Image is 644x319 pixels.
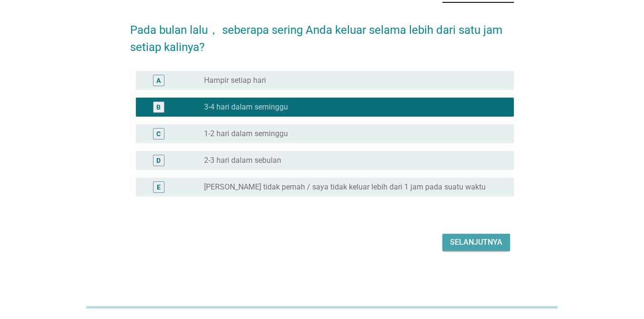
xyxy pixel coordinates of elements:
button: Selanjutnya [442,234,510,251]
div: A [156,75,161,85]
div: B [156,102,161,112]
div: C [156,129,161,139]
div: Selanjutnya [450,237,502,248]
div: E [157,182,161,192]
label: [PERSON_NAME] tidak pernah / saya tidak keluar lebih dari 1 jam pada suatu waktu [204,182,486,192]
div: D [156,155,161,165]
label: 1-2 hari dalam seminggu [204,129,288,139]
label: 2-3 hari dalam sebulan [204,156,281,165]
label: Hampir setiap hari [204,76,266,85]
label: 3-4 hari dalam seminggu [204,102,288,112]
h2: Pada bulan lalu， seberapa sering Anda keluar selama lebih dari satu jam setiap kalinya? [130,12,514,56]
